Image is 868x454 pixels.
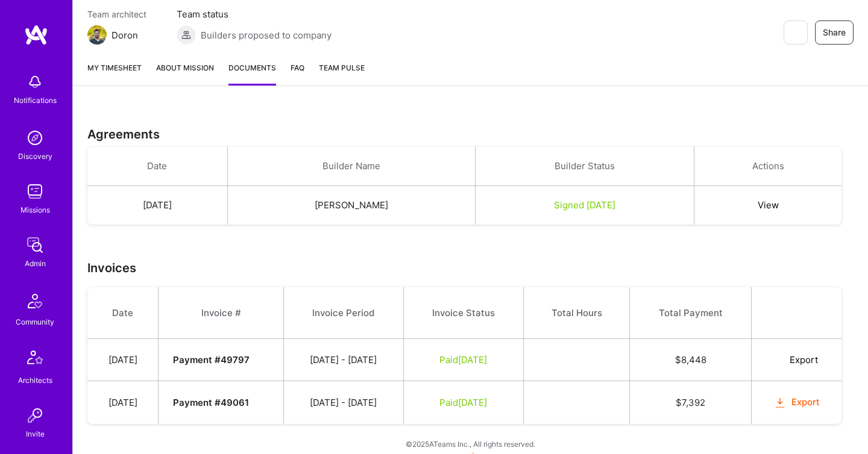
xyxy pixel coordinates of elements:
[87,127,854,141] h3: Agreements
[284,339,404,381] td: [DATE] - [DATE]
[87,339,159,381] td: [DATE]
[23,70,47,94] img: bell
[201,29,332,42] span: Builders proposed to company
[776,353,818,366] button: Export
[87,261,854,275] h3: Invoices
[630,287,752,339] th: Total Payment
[156,61,214,86] a: About Mission
[24,24,48,46] img: logo
[177,25,196,45] img: Builders proposed to company
[524,287,630,339] th: Total Hours
[758,199,779,211] button: View
[291,61,304,86] a: FAQ
[790,28,800,37] i: icon EyeClosed
[815,20,854,45] button: Share
[143,30,153,40] i: icon Mail
[20,204,50,216] div: Missions
[159,287,284,339] th: Invoice #
[26,428,45,440] div: Invite
[23,126,47,150] img: discovery
[773,396,820,409] button: Export
[20,345,49,374] img: Architects
[227,186,475,225] td: [PERSON_NAME]
[23,179,47,204] img: teamwork
[439,397,487,408] span: Paid [DATE]
[227,147,475,186] th: Builder Name
[177,8,332,20] span: Team status
[87,25,107,45] img: Team Architect
[112,29,138,42] div: Doron
[319,61,365,86] a: Team Pulse
[23,233,47,257] img: admin teamwork
[18,374,52,387] div: Architects
[173,354,250,365] strong: Payment # 49797
[87,8,153,20] span: Team architect
[228,61,276,74] span: Documents
[694,147,841,186] th: Actions
[773,396,787,410] i: icon OrangeDownload
[87,381,159,424] td: [DATE]
[490,199,679,211] div: Signed [DATE]
[319,63,365,72] span: Team Pulse
[776,356,785,365] i: icon OrangeDownload
[630,381,752,424] td: $ 7,392
[87,147,227,186] th: Date
[87,186,227,225] td: [DATE]
[403,287,524,339] th: Invoice Status
[87,287,159,339] th: Date
[20,287,49,316] img: Community
[25,257,46,270] div: Admin
[23,403,47,428] img: Invite
[630,339,752,381] td: $ 8,448
[173,397,249,408] strong: Payment # 49061
[14,94,57,107] div: Notifications
[16,316,54,328] div: Community
[228,61,276,86] a: Documents
[475,147,694,186] th: Builder Status
[284,381,404,424] td: [DATE] - [DATE]
[439,354,487,365] span: Paid [DATE]
[18,150,52,163] div: Discovery
[87,61,142,86] a: My timesheet
[823,26,846,39] span: Share
[284,287,404,339] th: Invoice Period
